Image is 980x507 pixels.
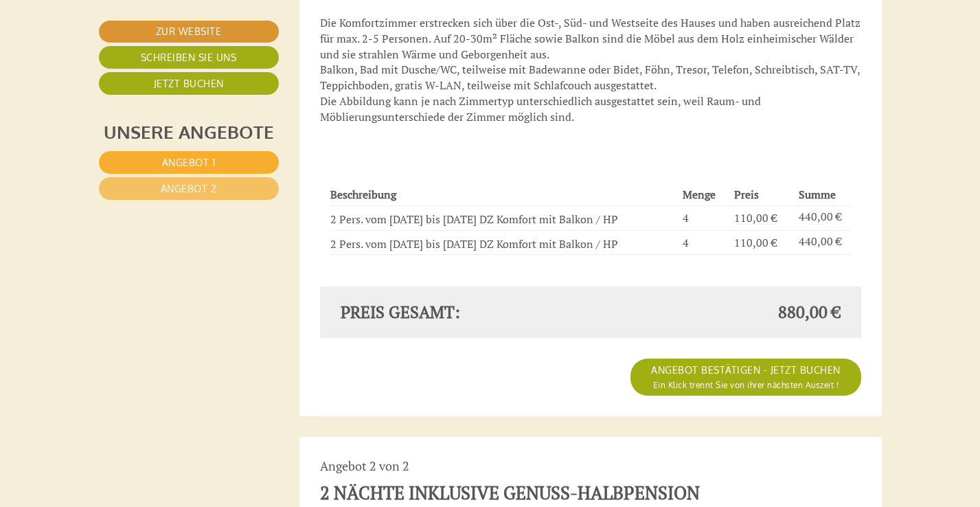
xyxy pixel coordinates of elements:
span: Ein Klick trennt Sie von ihrer nächsten Auszeit ! [653,380,839,390]
div: 2 NÄCHTE INKLUSIVE GENUSS-HALBPENSION [320,480,700,506]
small: 06:41 [21,67,225,77]
span: 880,00 € [778,300,841,324]
div: Preis gesamt: [330,300,591,324]
span: 110,00 € [734,210,777,225]
td: 2 Pers. vom [DATE] bis [DATE] DZ Komfort mit Balkon / HP [330,205,677,230]
a: Schreiben Sie uns [99,46,279,69]
div: Unsere Angebote [99,119,279,144]
div: [DATE] [246,11,296,34]
td: 440,00 € [793,205,851,230]
span: 110,00 € [734,235,777,250]
button: Senden [461,363,541,386]
th: Beschreibung [330,184,677,205]
span: Angebot 2 [161,183,217,194]
span: Angebot 2 von 2 [320,458,409,474]
td: 4 [677,230,729,255]
td: 2 Pers. vom [DATE] bis [DATE] DZ Komfort mit Balkon / HP [330,230,677,255]
td: 440,00 € [793,230,851,255]
span: Angebot 1 [162,157,216,168]
div: Berghotel Zum Zirm [21,41,225,52]
a: Zur Website [99,21,279,43]
a: Jetzt buchen [99,72,279,95]
div: Guten Tag, wie können wir Ihnen helfen? [11,38,232,80]
th: Menge [677,184,729,205]
th: Summe [793,184,851,205]
a: ANGEBOT BESTÄTIGEN - JETZT BUCHENEin Klick trennt Sie von ihrer nächsten Auszeit ! [630,359,861,396]
th: Preis [729,184,793,205]
td: 4 [677,205,729,230]
p: Die Komfortzimmer erstrecken sich über die Ost-, Süd- und Westseite des Hauses und haben ausreich... [320,15,861,125]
